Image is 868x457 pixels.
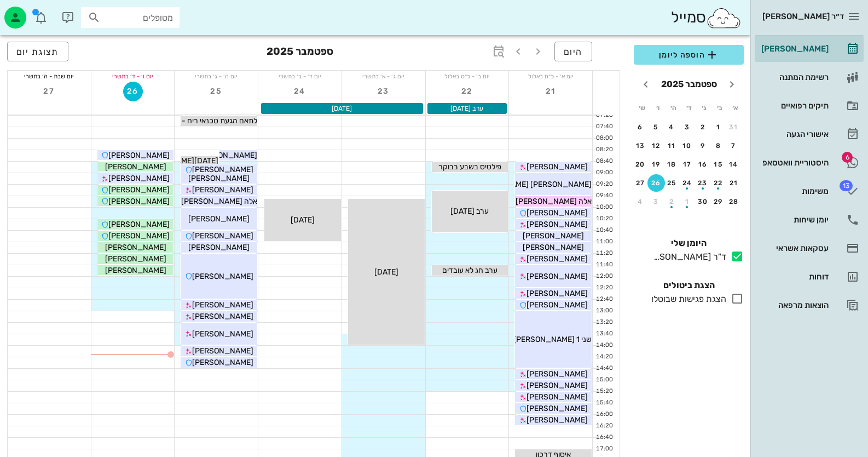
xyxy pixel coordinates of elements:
[442,266,497,275] span: ערב חג לא עובדים
[694,193,711,210] button: 30
[206,82,226,101] button: 25
[694,137,711,155] button: 9
[647,137,665,155] button: 12
[181,197,257,206] span: אלה [PERSON_NAME]
[679,123,696,131] div: 3
[681,99,696,117] th: ד׳
[725,156,743,173] button: 14
[755,36,864,62] a: [PERSON_NAME]
[759,187,829,196] div: משימות
[91,71,175,82] div: יום ו׳ - ד׳ בתשרי
[206,87,226,96] span: 25
[593,260,615,270] div: 11:40
[632,156,649,173] button: 20
[108,151,170,160] span: [PERSON_NAME]
[725,193,743,210] button: 28
[108,185,170,195] span: [PERSON_NAME]
[541,82,560,101] button: 21
[196,151,257,160] span: [PERSON_NAME]
[192,185,253,195] span: [PERSON_NAME]
[755,121,864,147] a: אישורי הגעה
[755,93,864,119] a: תיקים רפואיים
[593,157,615,166] div: 08:40
[593,191,615,201] div: 09:40
[105,243,166,252] span: [PERSON_NAME]
[725,174,743,192] button: 21
[39,87,59,96] span: 27
[725,137,743,155] button: 7
[108,197,170,206] span: [PERSON_NAME]
[290,82,310,101] button: 24
[188,243,250,252] span: [PERSON_NAME]
[725,179,743,187] div: 21
[632,193,649,210] button: 4
[632,118,649,136] button: 6
[593,226,615,235] div: 10:40
[593,375,615,385] div: 15:00
[108,231,170,241] span: [PERSON_NAME]
[450,105,483,112] span: ערב [DATE]
[105,254,166,264] span: [PERSON_NAME]
[8,71,91,82] div: יום שבת - ה׳ בתשרי
[192,346,253,356] span: [PERSON_NAME]
[650,99,664,117] th: ו׳
[694,156,711,173] button: 16
[706,7,742,29] img: SmileCloud logo
[541,87,560,96] span: 21
[666,99,680,117] th: ה׳
[108,174,170,183] span: [PERSON_NAME]
[188,214,250,224] span: [PERSON_NAME]
[657,73,721,95] button: ספטמבר 2025
[679,156,696,173] button: 17
[342,71,425,82] div: יום ג׳ - א׳ בתשרי
[192,312,253,321] span: [PERSON_NAME]
[457,82,477,101] button: 22
[593,421,615,431] div: 16:20
[593,306,615,316] div: 13:00
[192,165,253,174] span: [PERSON_NAME]
[634,45,744,65] button: הוספה ליומן
[679,137,696,155] button: 10
[710,142,727,150] div: 8
[374,267,398,277] span: [DATE]
[593,387,615,396] div: 15:20
[632,142,649,150] div: 13
[632,123,649,131] div: 6
[694,161,711,168] div: 16
[647,118,665,136] button: 5
[694,179,711,187] div: 23
[755,264,864,290] a: דוחות
[755,150,864,176] a: תגהיסטוריית וואטסאפ
[192,329,253,339] span: [PERSON_NAME]
[671,6,742,30] div: סמייל
[759,101,829,110] div: תיקים רפואיים
[516,197,592,206] span: אלה [PERSON_NAME]
[291,215,315,225] span: [DATE]
[725,123,743,131] div: 31
[663,123,680,131] div: 4
[526,392,588,402] span: [PERSON_NAME]
[725,142,743,150] div: 7
[647,174,665,192] button: 26
[647,198,665,205] div: 3
[647,161,665,168] div: 19
[679,174,696,192] button: 24
[647,156,665,173] button: 19
[632,179,649,187] div: 27
[694,123,711,131] div: 2
[526,254,588,264] span: [PERSON_NAME]
[842,152,853,163] span: תג
[755,235,864,261] a: עסקאות אשראי
[759,215,829,224] div: יומן שיחות
[593,168,615,178] div: 09:00
[192,231,253,241] span: [PERSON_NAME]
[290,87,310,96] span: 24
[108,220,170,229] span: [PERSON_NAME]
[593,398,615,408] div: 15:40
[267,42,333,64] h3: ספטמבר 2025
[755,64,864,90] a: רשימת המתנה
[694,118,711,136] button: 2
[526,369,588,379] span: [PERSON_NAME]
[374,82,394,101] button: 23
[593,122,615,132] div: 07:40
